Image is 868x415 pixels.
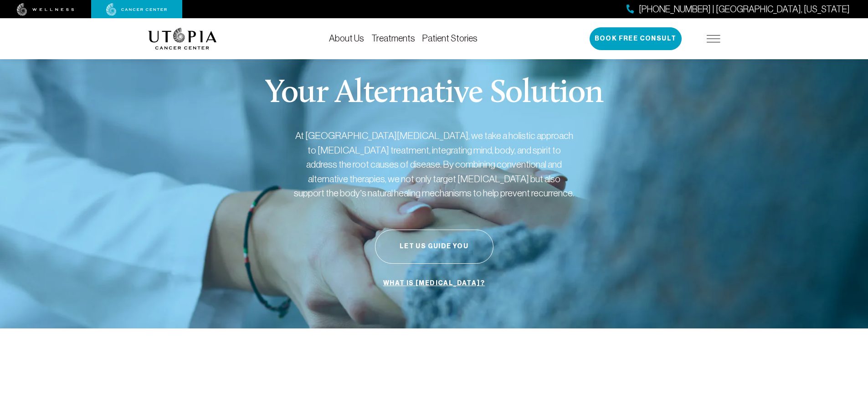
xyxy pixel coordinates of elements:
[639,3,850,16] span: [PHONE_NUMBER] | [GEOGRAPHIC_DATA], [US_STATE]
[707,35,720,42] img: icon-hamburger
[381,275,487,292] a: What is [MEDICAL_DATA]?
[106,3,167,16] img: cancer center
[17,3,74,16] img: wellness
[265,77,603,110] p: Your Alternative Solution
[375,230,493,264] button: Let Us Guide You
[590,27,682,50] button: Book Free Consult
[148,28,217,50] img: logo
[371,33,415,43] a: Treatments
[422,33,478,43] a: Patient Stories
[329,33,364,43] a: About Us
[293,128,575,200] p: At [GEOGRAPHIC_DATA][MEDICAL_DATA], we take a holistic approach to [MEDICAL_DATA] treatment, inte...
[627,3,850,16] a: [PHONE_NUMBER] | [GEOGRAPHIC_DATA], [US_STATE]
